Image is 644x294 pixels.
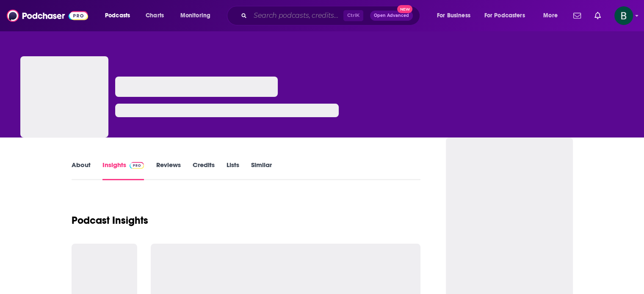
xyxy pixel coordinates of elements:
[156,161,180,180] a: Reviews
[250,9,343,22] input: Search podcasts, credits, & more...
[437,10,470,22] span: For Business
[374,14,409,18] span: Open Advanced
[180,10,210,22] span: Monitoring
[591,8,604,23] a: Show notifications dropdown
[570,8,584,23] a: Show notifications dropdown
[7,8,88,24] img: Podchaser - Follow, Share and Rate Podcasts
[484,10,525,22] span: For Podcasters
[537,9,568,22] button: open menu
[251,161,271,180] a: Similar
[105,10,130,22] span: Podcasts
[235,6,428,25] div: Search podcasts, credits, & more...
[72,214,148,227] h1: Podcast Insights
[343,10,363,21] span: Ctrl K
[130,162,144,169] img: Podchaser Pro
[140,9,169,22] a: Charts
[614,6,633,25] img: User Profile
[99,9,141,22] button: open menu
[543,10,558,22] span: More
[614,6,633,25] button: Show profile menu
[192,161,214,180] a: Credits
[174,9,221,22] button: open menu
[102,161,144,180] a: InsightsPodchaser Pro
[479,9,537,22] button: open menu
[72,161,91,180] a: About
[226,161,239,180] a: Lists
[370,11,413,21] button: Open AdvancedNew
[146,10,164,22] span: Charts
[614,6,633,25] span: Logged in as betsy46033
[431,9,481,22] button: open menu
[397,5,412,13] span: New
